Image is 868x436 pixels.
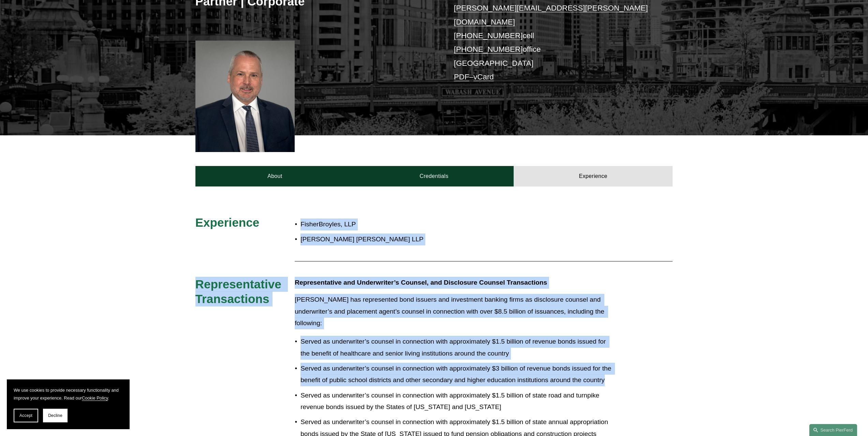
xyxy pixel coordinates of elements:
[48,413,62,418] span: Decline
[300,234,613,245] p: [PERSON_NAME] [PERSON_NAME] LLP
[300,363,613,386] p: Served as underwriter’s counsel in connection with approximately $3 billion of revenue bonds issu...
[454,45,523,54] a: [PHONE_NUMBER]
[195,277,285,306] span: Representative Transactions
[354,166,514,186] a: Credentials
[14,386,123,402] p: We use cookies to provide necessary functionality and improve your experience. Read our .
[295,294,613,329] p: [PERSON_NAME] has represented bond issuers and investment banking firms as disclosure counsel and...
[195,216,260,229] span: Experience
[300,219,613,230] p: FisherBroyles, LLP
[454,4,648,26] a: [PERSON_NAME][EMAIL_ADDRESS][PERSON_NAME][DOMAIN_NAME]
[82,395,108,401] a: Cookie Policy
[809,424,857,436] a: Search this site
[300,390,613,413] p: Served as underwriter’s counsel in connection with approximately $1.5 billion of state road and t...
[473,73,494,81] a: vCard
[454,1,653,84] p: cell office [GEOGRAPHIC_DATA] –
[43,409,68,422] button: Decline
[295,279,547,286] strong: Representative and Underwriter’s Counsel, and Disclosure Counsel Transactions
[454,73,469,81] a: PDF
[19,413,32,418] span: Accept
[514,166,673,186] a: Experience
[300,336,613,359] p: Served as underwriter’s counsel in connection with approximately $1.5 billion of revenue bonds is...
[7,379,130,429] section: Cookie banner
[454,31,523,40] a: [PHONE_NUMBER]
[14,409,38,422] button: Accept
[195,166,355,186] a: About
